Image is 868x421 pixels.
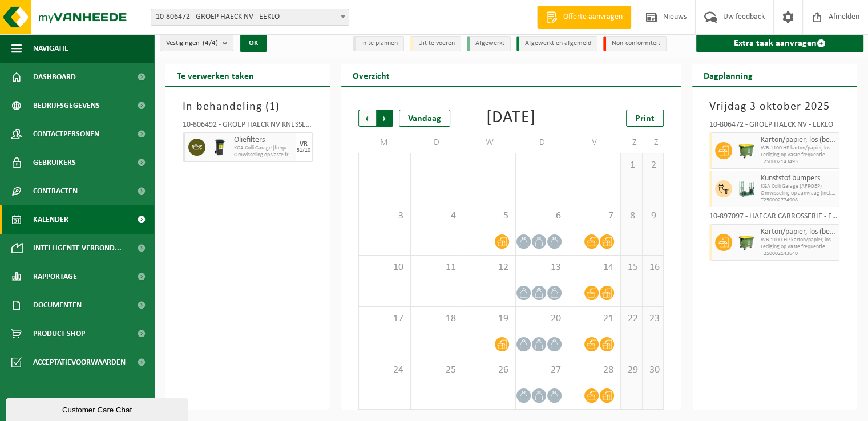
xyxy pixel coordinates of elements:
h3: Vrijdag 3 oktober 2025 [709,98,839,115]
li: Uit te voeren [410,36,461,51]
span: 15 [627,261,636,274]
span: 17 [365,313,405,325]
img: WB-1100-HPE-GN-51 [738,142,755,159]
span: Contactpersonen [33,120,99,148]
div: 31/10 [297,148,310,153]
span: 23 [648,313,658,325]
span: Rapportage [33,262,77,291]
td: V [568,132,621,153]
span: 6 [522,210,562,222]
span: Dashboard [33,63,76,91]
span: 25 [417,364,457,377]
button: Vestigingen(4/4) [160,34,233,51]
span: Navigatie [33,34,68,63]
span: 22 [627,313,636,325]
span: 10-806472 - GROEP HAECK NV - EEKLO [151,9,349,25]
div: 10-897097 - HAECAR CARROSSERIE - EEKLO [709,213,839,224]
span: Lediging op vaste frequentie [761,152,836,159]
span: 29 [627,364,636,377]
span: Product Shop [33,319,85,348]
span: KGA Colli Garage (AFROEP) [761,183,836,190]
span: Intelligente verbond... [33,234,122,262]
li: In te plannen [353,36,404,51]
span: 26 [469,364,510,377]
a: Extra taak aanvragen [696,34,863,52]
div: [DATE] [486,110,536,127]
span: 30 [648,364,658,377]
span: 28 [574,364,615,377]
span: 3 [365,210,405,222]
li: Non-conformiteit [603,36,667,51]
span: 14 [574,261,615,274]
img: WB-0240-HPE-BK-01 [211,139,228,156]
span: 13 [522,261,562,274]
span: 8 [627,210,636,222]
span: Karton/papier, los (bedrijven) [761,228,836,237]
span: 2 [648,159,658,172]
span: 16 [648,261,658,274]
span: Vorige [358,110,376,127]
span: Karton/papier, los (bedrijven) [761,136,836,145]
h2: Overzicht [341,64,401,86]
span: 11 [417,261,457,274]
span: 21 [574,313,615,325]
img: PB-MR-5500-MET-GN-01 [738,180,755,197]
span: Omwisseling op vaste frequentie (incl. verwerking) [234,152,293,159]
span: Kalender [33,205,68,234]
span: 7 [574,210,615,222]
h2: Te verwerken taken [165,64,265,86]
span: Omwisseling op aanvraag (incl. verwerking) [761,190,836,197]
span: 5 [469,210,510,222]
div: 10-806472 - GROEP HAECK NV - EEKLO [709,121,839,132]
span: 10 [365,261,405,274]
span: 18 [417,313,457,325]
td: D [516,132,568,153]
div: Vandaag [399,110,450,127]
count: (4/4) [203,39,218,47]
span: T250002774908 [761,197,836,204]
li: Afgewerkt [467,36,511,51]
span: Print [635,114,655,123]
span: Volgende [376,110,393,127]
button: OK [240,34,267,52]
span: 12 [469,261,510,274]
span: Bedrijfsgegevens [33,91,100,120]
span: 9 [648,210,658,222]
span: WB-1100 HP karton/papier, los (bedrijven) [761,145,836,152]
span: Contracten [33,177,78,205]
td: W [463,132,516,153]
span: 27 [522,364,562,377]
li: Afgewerkt en afgemeld [516,36,597,51]
span: 10-806472 - GROEP HAECK NV - EEKLO [151,9,349,26]
span: Offerte aanvragen [560,11,625,23]
span: Acceptatievoorwaarden [33,348,126,377]
span: Kunststof bumpers [761,174,836,183]
div: 10-806492 - GROEP HAECK NV KNESSELARE - AALTER [183,121,313,132]
h2: Dagplanning [692,64,764,86]
div: VR [300,141,308,148]
span: Lediging op vaste frequentie [761,244,836,250]
td: Z [621,132,642,153]
td: D [411,132,463,153]
span: KGA Colli Garage (frequentie) [234,145,293,152]
span: 24 [365,364,405,377]
img: WB-1100-HPE-GN-50 [738,234,755,251]
iframe: chat widget [6,396,191,421]
span: Oliefilters [234,136,293,145]
span: T250002143640 [761,250,836,257]
span: Documenten [33,291,82,319]
span: 1 [269,101,276,112]
td: M [358,132,411,153]
span: WB-1100-HP karton/papier, los (bedrijven) [761,237,836,244]
span: 1 [627,159,636,172]
span: T250002143493 [761,159,836,165]
span: Gebruikers [33,148,76,177]
span: 4 [417,210,457,222]
span: 20 [522,313,562,325]
span: 19 [469,313,510,325]
a: Offerte aanvragen [537,6,631,29]
td: Z [643,132,664,153]
a: Print [626,110,664,127]
span: Vestigingen [166,35,218,52]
